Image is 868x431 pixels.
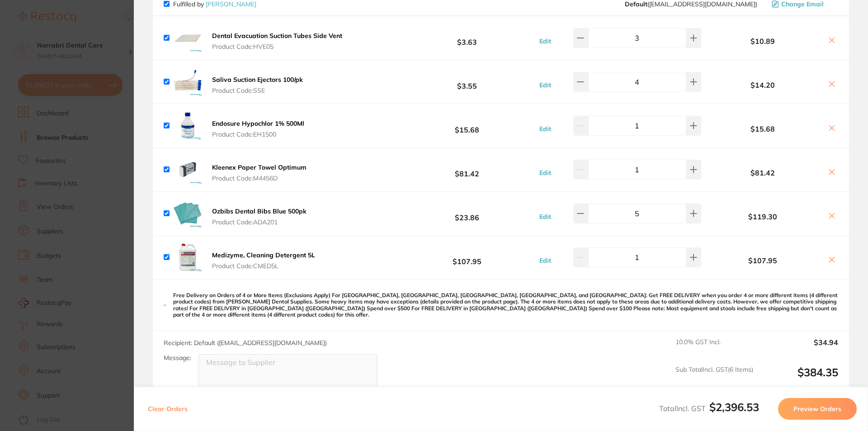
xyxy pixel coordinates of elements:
[212,163,307,171] b: Kleenex Paper Towel Optimum
[760,366,838,391] output: $384.35
[703,256,822,265] b: $107.95
[164,354,191,362] label: Message:
[537,81,554,89] button: Edit
[212,262,315,270] span: Product Code: CMED5L
[164,339,327,347] span: Recipient: Default ( [EMAIL_ADDRESS][DOMAIN_NAME] )
[400,249,534,265] b: $107.95
[212,175,307,182] span: Product Code: M4456D
[625,0,757,8] span: save@adamdental.com.au
[537,213,554,221] button: Edit
[703,125,822,133] b: $15.68
[209,251,318,270] button: Medizyme, Cleaning Detergent 5L Product Code:CMED5L
[212,43,342,50] span: Product Code: HVE05
[212,251,315,259] b: Medizyme, Cleaning Detergent 5L
[145,398,190,420] button: Clear Orders
[209,163,309,182] button: Kleenex Paper Towel Optimum Product Code:M4456D
[173,67,202,96] img: Z2J5aXM2Mg
[400,161,534,178] b: $81.42
[209,119,307,138] button: Endosure Hypochlor 1% 500Ml Product Code:EH1500
[537,256,554,265] button: Edit
[209,32,345,51] button: Dental Evacuation Suction Tubes Side Vent Product Code:HVE05
[400,73,534,90] b: $3.55
[212,131,304,138] span: Product Code: EH1500
[173,155,202,184] img: bmJwcjdwaQ
[212,32,342,40] b: Dental Evacuation Suction Tubes Side Vent
[400,29,534,46] b: $3.63
[703,169,822,177] b: $81.42
[173,243,202,272] img: aGg5eWx1eQ
[781,0,824,8] span: Change Email
[537,125,554,133] button: Edit
[675,338,753,358] span: 10.0 % GST Incl.
[537,37,554,45] button: Edit
[400,117,534,134] b: $15.68
[173,0,256,8] p: Fulfilled by
[173,292,838,318] p: Free Delivery on Orders of 4 or More Items (Exclusions Apply) For [GEOGRAPHIC_DATA], [GEOGRAPHIC_...
[778,398,857,420] button: Preview Orders
[659,404,759,413] span: Total Incl. GST
[212,218,307,226] span: Product Code: ADA201
[703,37,822,45] b: $10.89
[537,169,554,177] button: Edit
[173,111,202,140] img: NmE2YjRvYQ
[709,400,759,414] b: $2,396.53
[209,207,309,226] button: Ozbibs Dental Bibs Blue 500pk Product Code:ADA201
[212,207,307,215] b: Ozbibs Dental Bibs Blue 500pk
[703,81,822,89] b: $14.20
[675,366,753,391] span: Sub Total Incl. GST ( 6 Items)
[209,76,306,95] button: Saliva Suction Ejectors 100/pk Product Code:SSE
[173,24,202,52] img: c29veGxmaA
[703,213,822,221] b: $119.30
[212,87,303,94] span: Product Code: SSE
[212,76,303,84] b: Saliva Suction Ejectors 100/pk
[400,205,534,222] b: $23.86
[760,338,838,358] output: $34.94
[212,119,304,128] b: Endosure Hypochlor 1% 500Ml
[173,199,202,228] img: MnlubW12Yg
